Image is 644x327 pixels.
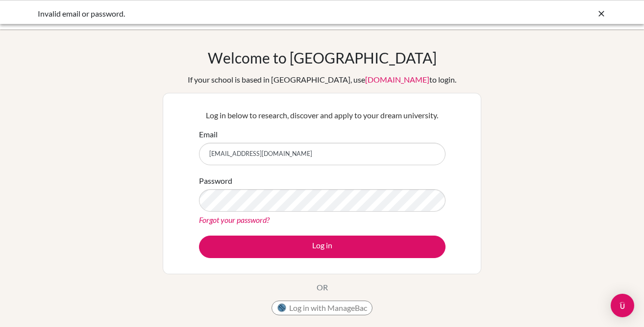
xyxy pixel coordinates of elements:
div: Invalid email or password. [38,8,459,20]
label: Email [199,129,218,140]
button: Log in with ManageBac [272,301,372,315]
div: Open Intercom Messenger [611,294,634,317]
p: OR [317,282,328,293]
label: Password [199,175,232,187]
p: Log in below to research, discover and apply to your dream university. [199,109,446,121]
h1: Welcome to [GEOGRAPHIC_DATA] [208,49,437,66]
div: If your school is based in [GEOGRAPHIC_DATA], use to login. [188,74,456,86]
a: Forgot your password? [199,215,270,224]
button: Log in [199,236,446,258]
a: [DOMAIN_NAME] [365,75,429,84]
